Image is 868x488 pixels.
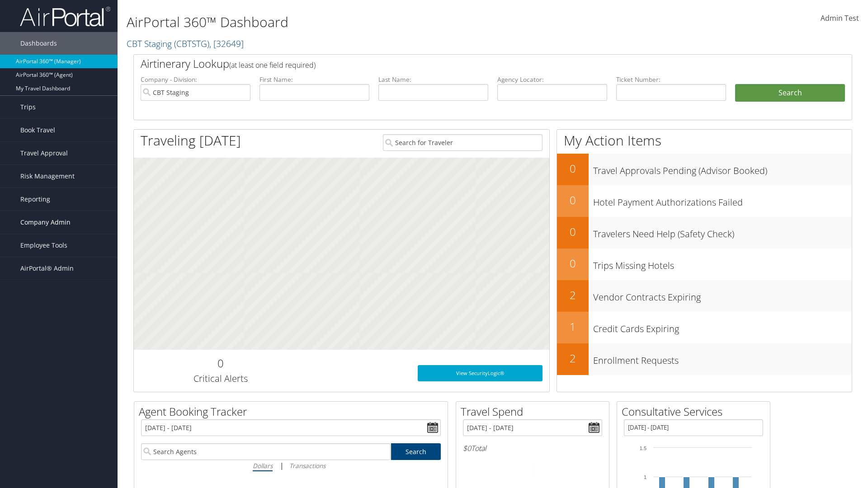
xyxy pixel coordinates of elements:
span: Employee Tools [20,234,67,257]
h2: 0 [141,356,300,371]
h3: Hotel Payment Authorizations Failed [593,192,852,209]
span: Risk Management [20,165,75,188]
span: Book Travel [20,119,55,141]
h3: Critical Alerts [141,372,300,385]
h3: Credit Cards Expiring [593,318,852,335]
label: First Name: [259,75,369,84]
span: Travel Approval [20,142,68,164]
a: Admin Test [821,5,859,33]
a: 0Hotel Payment Authorizations Failed [557,185,852,217]
button: Search [735,84,845,102]
h2: 0 [557,192,589,208]
h2: 0 [557,256,589,271]
h1: Traveling [DATE] [141,131,241,150]
span: Reporting [20,188,50,211]
span: Admin Test [821,13,859,23]
h2: Travel Spend [461,404,609,419]
h1: My Action Items [557,131,852,150]
h2: 2 [557,287,589,303]
a: Search [391,443,441,460]
a: View SecurityLogic® [418,365,542,381]
tspan: 1.5 [640,446,646,451]
span: $0 [463,443,471,453]
label: Ticket Number: [616,75,726,84]
span: , [ 32649 ] [209,38,244,50]
h3: Travelers Need Help (Safety Check) [593,223,852,240]
h2: Consultative Services [622,404,770,419]
h2: 2 [557,351,589,366]
h3: Trips Missing Hotels [593,255,852,272]
a: 2Vendor Contracts Expiring [557,280,852,312]
h2: 1 [557,319,589,334]
tspan: 1 [644,474,646,480]
h3: Enrollment Requests [593,350,852,367]
i: Dollars [253,461,273,470]
a: 0Travelers Need Help (Safety Check) [557,217,852,249]
input: Search Agents [141,443,391,460]
h2: 0 [557,161,589,176]
a: 2Enrollment Requests [557,343,852,375]
span: Trips [20,96,36,118]
i: Transactions [289,461,325,470]
label: Company - Division: [141,75,250,84]
h1: AirPortal 360™ Dashboard [127,13,615,32]
h6: Total [463,443,602,453]
span: ( CBTSTG ) [174,38,209,50]
a: CBT Staging [127,38,244,50]
label: Last Name: [378,75,488,84]
a: 0Trips Missing Hotels [557,249,852,280]
span: (at least one field required) [229,60,316,70]
div: | [141,460,441,471]
h2: Airtinerary Lookup [141,56,785,71]
h2: Agent Booking Tracker [139,404,448,419]
span: Dashboards [20,32,57,55]
h3: Vendor Contracts Expiring [593,286,852,304]
h2: 0 [557,224,589,239]
span: Company Admin [20,211,71,234]
input: Search for Traveler [383,134,542,151]
label: Agency Locator: [497,75,607,84]
h3: Travel Approvals Pending (Advisor Booked) [593,160,852,177]
a: 1Credit Cards Expiring [557,312,852,343]
a: 0Travel Approvals Pending (Advisor Booked) [557,154,852,185]
img: airportal-logo.png [20,6,110,27]
span: AirPortal® Admin [20,257,74,280]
